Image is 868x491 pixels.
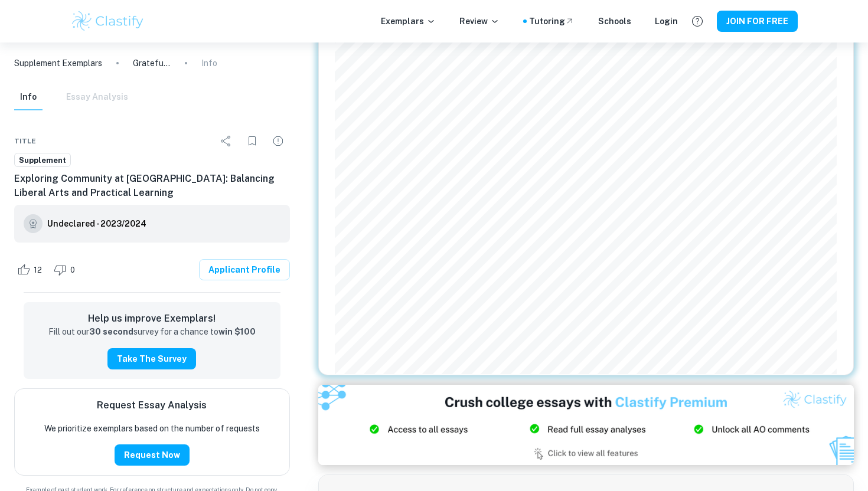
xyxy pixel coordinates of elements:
button: JOIN FOR FREE [717,11,798,32]
span: Title [14,136,36,146]
div: Bookmark [240,129,264,153]
h6: Help us improve Exemplars! [33,312,271,326]
span: 12 [27,264,48,276]
a: Supplement [14,153,71,168]
span: 0 [64,264,81,276]
div: Share [214,129,238,153]
a: Tutoring [529,15,575,28]
h6: Undeclared - 2023/2024 [47,217,146,230]
div: Like [14,260,48,279]
strong: 30 second [89,327,133,336]
img: Clastify logo [70,9,145,33]
a: Supplement Exemplars [14,57,102,70]
h6: Exploring Community at [GEOGRAPHIC_DATA]: Balancing Liberal Arts and Practical Learning [14,172,290,200]
p: Fill out our survey for a chance to [48,326,256,339]
a: Schools [598,15,631,28]
p: Info [201,57,217,70]
strong: win $100 [218,327,256,336]
p: Review [459,15,500,28]
a: Applicant Profile [199,259,290,280]
button: Help and Feedback [687,11,707,31]
a: Undeclared - 2023/2024 [47,214,146,233]
div: Dislike [51,260,81,279]
a: Login [655,15,678,28]
p: We prioritize exemplars based on the number of requests [44,422,260,435]
h6: Request Essay Analysis [97,398,207,413]
button: Info [14,84,43,110]
span: Supplement [15,155,70,166]
button: Request Now [115,444,190,466]
p: Exemplars [381,15,436,28]
div: Report issue [266,129,290,153]
img: Ad [318,385,854,465]
p: Grateful for Your Friendship and Influence [133,57,171,70]
button: Take the Survey [107,348,196,369]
